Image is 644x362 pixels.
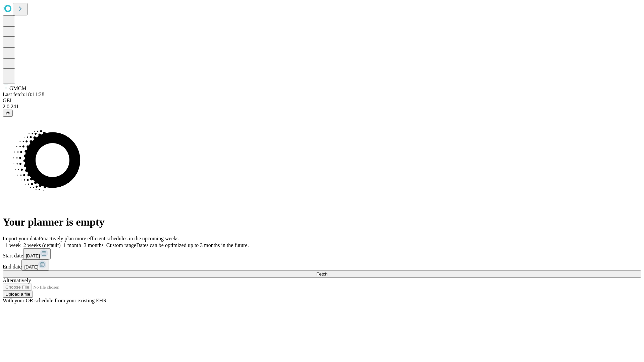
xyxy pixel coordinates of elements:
[3,278,31,283] span: Alternatively
[3,110,13,117] button: @
[5,242,21,248] span: 1 week
[26,253,40,258] span: [DATE]
[3,92,44,97] span: Last fetch: 18:11:28
[63,242,81,248] span: 1 month
[23,248,51,259] button: [DATE]
[3,98,641,104] div: GEI
[21,259,49,270] button: [DATE]
[3,104,641,110] div: 2.0.241
[9,85,26,91] span: GMCM
[84,242,104,248] span: 3 months
[136,242,249,248] span: Dates can be optimized up to 3 months in the future.
[3,259,641,270] div: End date
[5,111,10,116] span: @
[39,236,180,241] span: Proactively plan more efficient schedules in the upcoming weeks.
[3,248,641,259] div: Start date
[23,242,61,248] span: 2 weeks (default)
[3,291,33,298] button: Upload a file
[3,216,641,228] h1: Your planner is empty
[316,271,327,277] span: Fetch
[3,298,107,303] span: With your OR schedule from your existing EHR
[24,264,38,269] span: [DATE]
[3,270,641,278] button: Fetch
[3,236,39,241] span: Import your data
[106,242,136,248] span: Custom range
